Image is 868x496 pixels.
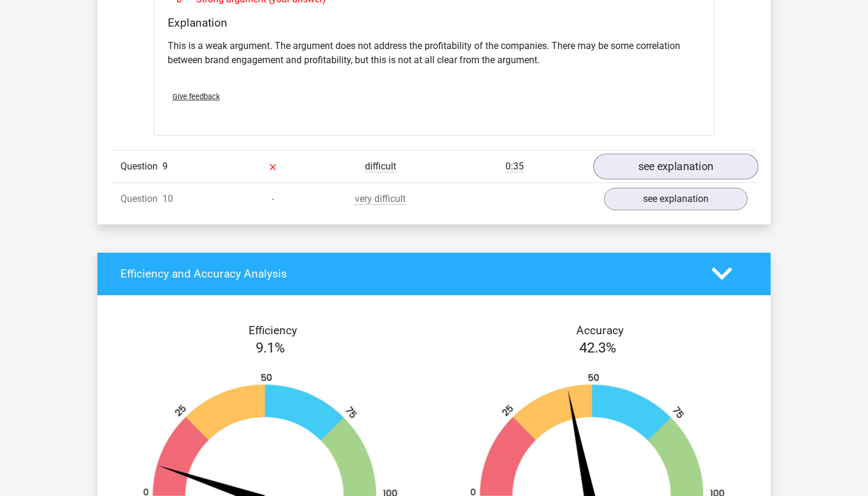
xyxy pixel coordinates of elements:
h4: Efficiency and Accuracy Analysis [120,267,694,280]
h4: Efficiency [120,324,425,337]
p: This is a weak argument. The argument does not address the profitability of the companies. There ... [168,39,700,67]
span: Give feedback [172,92,220,101]
span: Question [120,159,162,174]
a: see explanation [604,188,748,210]
span: 9.1% [256,340,285,356]
span: very difficult [355,193,406,205]
span: 42.3% [579,340,616,356]
h4: Accuracy [448,324,752,337]
span: 10 [162,193,173,204]
h4: Explanation [168,16,700,30]
div: - [219,192,327,206]
span: Question [120,192,162,206]
span: 9 [162,161,168,172]
span: difficult [365,161,396,172]
span: 0:35 [505,161,524,172]
a: see explanation [593,154,758,180]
